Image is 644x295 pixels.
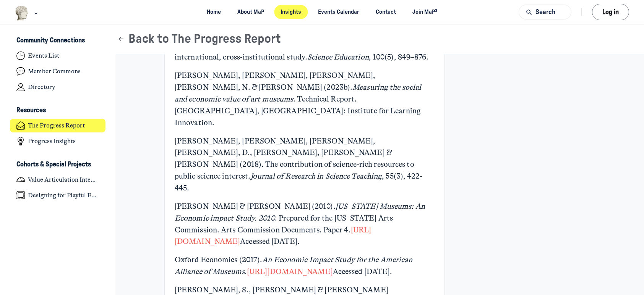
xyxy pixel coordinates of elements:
[107,24,644,54] header: Page Header
[15,5,40,21] button: Museums as Progress logo
[175,202,427,222] em: [US_STATE] Museums: An Economic impact Study. 2010
[175,254,435,278] p: Oxford Economics (2017). . Accessed [DATE].
[10,188,106,202] a: Designing for Playful Engagement
[28,192,99,199] h4: Designing for Playful Engagement
[175,135,435,194] p: [PERSON_NAME], [PERSON_NAME], [PERSON_NAME], [PERSON_NAME], D., [PERSON_NAME], [PERSON_NAME] & [P...
[250,172,382,181] em: Journal of Research in Science Teaching
[28,122,85,129] h4: The Progress Report
[175,201,435,248] p: [PERSON_NAME] & [PERSON_NAME] (2010). . Prepared for the [US_STATE] Arts Commission. Arts Commiss...
[592,4,629,20] button: Log in
[311,5,366,19] a: Events Calendar
[28,176,99,184] h4: Value Articulation Intensive (Cultural Leadership Lab)
[10,104,106,117] button: ResourcesCollapse space
[10,172,106,187] a: Value Articulation Intensive (Cultural Leadership Lab)
[274,5,308,19] a: Insights
[369,5,402,19] a: Contact
[117,32,281,47] button: Back to The Progress Report
[10,134,106,148] a: Progress Insights
[28,68,81,75] h4: Member Commons
[200,5,228,19] a: Home
[10,34,106,47] button: Community ConnectionsCollapse space
[10,80,106,94] a: Directory
[10,158,106,171] button: Cohorts & Special ProjectsCollapse space
[28,83,55,91] h4: Directory
[247,267,333,276] a: [URL][DOMAIN_NAME]
[519,5,571,19] button: Search
[28,52,59,60] h4: Events List
[28,137,76,145] h4: Progress Insights
[16,106,46,114] h3: Resources
[406,5,444,19] a: Join MaP³
[10,64,106,79] a: Member Commons
[175,255,414,276] em: An Economic Impact Study for the American Alliance of Museums
[16,161,91,169] h3: Cohorts & Special Projects
[231,5,271,19] a: About MaP
[10,119,106,133] a: The Progress Report
[15,6,29,21] img: Museums as Progress logo
[307,53,369,61] em: Science Education
[10,49,106,63] a: Events List
[175,70,435,129] p: [PERSON_NAME], [PERSON_NAME], [PERSON_NAME], [PERSON_NAME], N. & [PERSON_NAME] (2023b). . Technic...
[16,37,85,45] h3: Community Connections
